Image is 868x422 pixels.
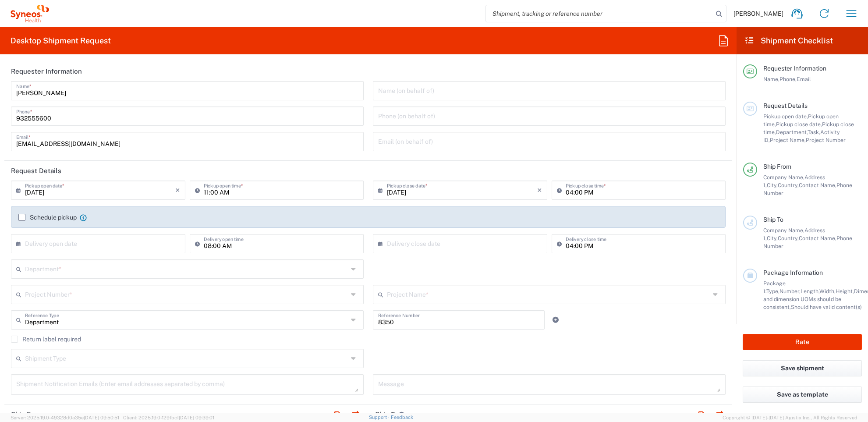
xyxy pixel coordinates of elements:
[11,415,119,420] span: Server: 2025.19.0-49328d0a35e
[799,182,836,188] span: Contact Name,
[766,288,779,294] span: Type,
[819,288,836,294] span: Width,
[763,102,808,109] span: Request Details
[84,415,119,420] span: [DATE] 09:50:51
[808,129,820,135] span: Task,
[776,121,822,128] span: Pickup close date,
[11,167,61,175] h2: Request Details
[763,227,804,234] span: Company Name,
[369,415,391,420] a: Support
[11,336,81,343] label: Return label required
[778,235,799,241] span: Country,
[776,129,808,135] span: Department,
[799,235,836,241] span: Contact Name,
[733,10,783,18] span: [PERSON_NAME]
[806,137,846,143] span: Project Number
[770,137,806,143] span: Project Name,
[767,182,778,188] span: City,
[18,214,77,221] label: Schedule pickup
[801,288,819,294] span: Length,
[743,360,862,376] button: Save shipment
[375,410,405,419] h2: Ship To
[743,334,862,350] button: Rate
[836,288,854,294] span: Height,
[179,415,214,420] span: [DATE] 09:39:01
[11,35,111,46] h2: Desktop Shipment Request
[743,387,862,403] button: Save as template
[763,280,786,294] span: Package 1:
[744,35,833,46] h2: Shipment Checklist
[549,314,562,326] a: Add Reference
[797,76,811,82] span: Email
[486,5,713,22] input: Shipment, tracking or reference number
[779,288,801,294] span: Number,
[763,163,791,170] span: Ship From
[175,183,180,197] i: ×
[763,65,826,72] span: Requester Information
[763,216,783,223] span: Ship To
[778,182,799,188] span: Country,
[123,415,214,420] span: Client: 2025.19.0-129fbcf
[11,410,43,419] h2: Ship From
[763,174,804,181] span: Company Name,
[11,67,82,76] h2: Requester Information
[723,414,857,422] span: Copyright © [DATE]-[DATE] Agistix Inc., All Rights Reserved
[391,415,413,420] a: Feedback
[763,113,808,120] span: Pickup open date,
[763,76,779,82] span: Name,
[537,183,542,197] i: ×
[767,235,778,241] span: City,
[779,76,797,82] span: Phone,
[763,269,823,276] span: Package Information
[791,304,862,310] span: Should have valid content(s)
